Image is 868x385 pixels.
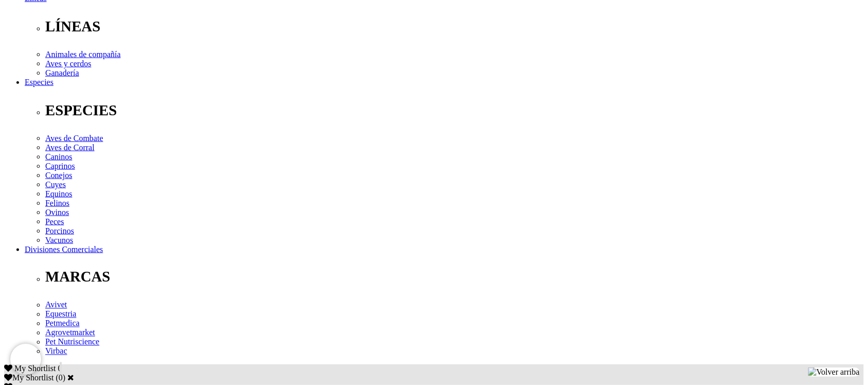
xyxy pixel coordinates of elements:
[45,319,80,328] a: Petmedica
[45,171,72,180] a: Conejos
[45,269,864,286] p: MARCAS
[45,102,864,119] p: ESPECIES
[25,78,53,86] a: Especies
[45,208,69,217] a: Ovinos
[58,364,62,373] span: 0
[45,59,91,68] a: Aves y cerdos
[56,374,65,382] span: ( )
[45,226,74,235] a: Porcinos
[45,199,69,207] a: Felinos
[45,134,103,143] a: Aves de Combate
[45,143,95,152] a: Aves de Corral
[45,180,66,189] a: Cuyes
[25,245,103,254] a: Divisiones Comerciales
[45,189,72,198] a: Equinos
[10,344,41,375] iframe: Brevo live chat
[45,301,67,309] a: Avivet
[4,374,53,382] label: My Shortlist
[45,347,67,356] a: Virbac
[45,310,76,319] a: Equestria
[808,367,860,377] img: Volver arriba
[59,374,63,382] label: 0
[45,68,79,77] a: Ganadería
[45,236,73,244] a: Vacunos
[45,152,72,161] a: Caninos
[45,338,99,346] a: Pet Nutriscience
[45,217,64,226] a: Peces
[45,162,75,170] a: Caprinos
[45,50,121,59] a: Animales de compañía
[67,374,74,382] a: Cerrar
[45,328,95,337] a: Agrovetmarket
[45,18,864,35] p: LÍNEAS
